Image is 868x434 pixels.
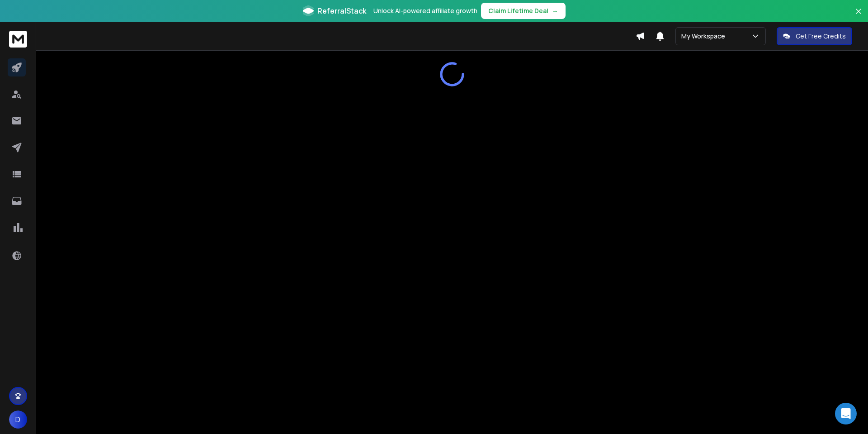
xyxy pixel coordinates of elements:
button: Claim Lifetime Deal→ [481,3,566,19]
p: Unlock AI-powered affiliate growth [373,6,477,15]
p: My Workspace [681,32,729,41]
span: → [552,6,558,15]
button: D [9,410,27,429]
div: Open Intercom Messenger [835,403,857,424]
p: Get Free Credits [796,32,846,41]
span: ReferralStack [317,5,366,16]
button: Close banner [853,5,864,27]
button: Get Free Credits [777,27,852,45]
